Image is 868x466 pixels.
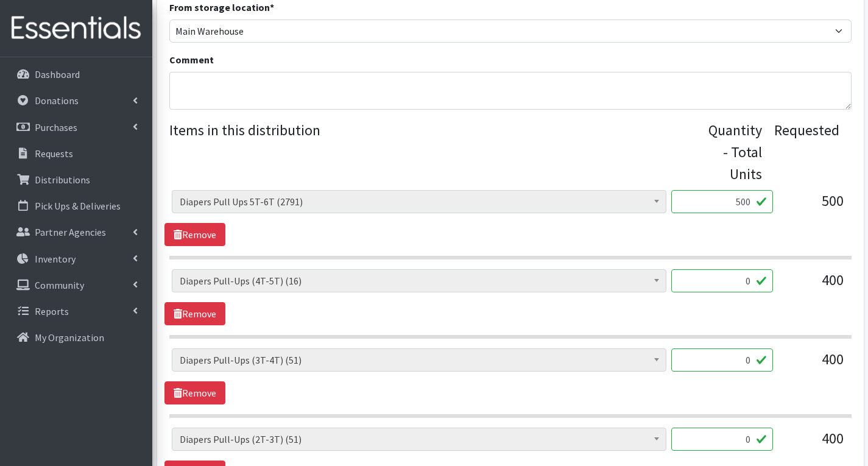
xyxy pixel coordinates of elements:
div: Requested [774,119,839,185]
div: 400 [783,269,844,302]
abbr: required [270,1,274,13]
input: Quantity [671,348,773,372]
p: Reports [35,305,69,317]
legend: Items in this distribution [169,119,708,180]
p: Donations [35,94,79,107]
a: Partner Agencies [5,220,147,244]
span: Diapers Pull-Ups (4T-5T) (16) [172,269,666,292]
a: Reports [5,299,147,323]
a: Dashboard [5,62,147,86]
a: Requests [5,141,147,166]
span: Diapers Pull Ups 5T-6T (2791) [180,193,658,210]
span: Diapers Pull Ups 5T-6T (2791) [172,190,666,213]
a: Remove [164,381,225,404]
div: 400 [783,348,844,381]
a: Purchases [5,115,147,139]
a: Pick Ups & Deliveries [5,194,147,218]
p: Purchases [35,121,77,133]
div: 400 [783,428,844,461]
a: Remove [164,223,225,246]
a: Inventory [5,247,147,271]
label: Comment [169,52,214,67]
p: Inventory [35,253,76,265]
p: Pick Ups & Deliveries [35,200,121,212]
span: Diapers Pull-Ups (3T-4T) (51) [180,351,658,369]
p: Requests [35,147,73,160]
div: 500 [783,190,844,223]
span: Diapers Pull-Ups (2T-3T) (51) [172,428,666,451]
a: Remove [164,302,225,325]
a: My Organization [5,325,147,350]
a: Community [5,273,147,297]
input: Quantity [671,269,773,292]
p: Community [35,279,84,291]
input: Quantity [671,428,773,451]
span: Diapers Pull-Ups (2T-3T) (51) [180,431,658,448]
p: Distributions [35,174,90,186]
span: Diapers Pull-Ups (4T-5T) (16) [180,272,658,289]
p: Partner Agencies [35,226,106,238]
div: Quantity - Total Units [708,119,762,185]
span: Diapers Pull-Ups (3T-4T) (51) [172,348,666,372]
p: My Organization [35,331,104,344]
input: Quantity [671,190,773,213]
img: HumanEssentials [5,8,147,49]
a: Donations [5,88,147,113]
p: Dashboard [35,68,80,80]
a: Distributions [5,168,147,192]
